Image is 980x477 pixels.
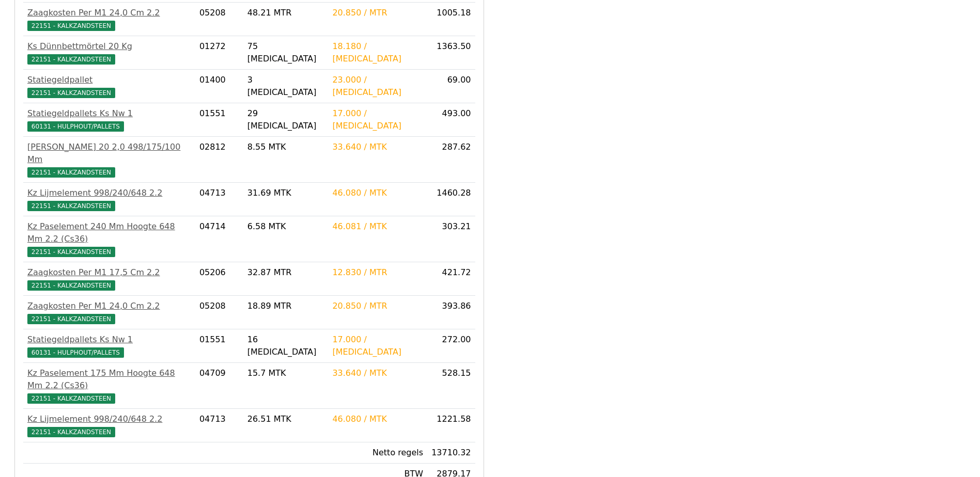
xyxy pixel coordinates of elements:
a: Zaagkosten Per M1 24,0 Cm 2.222151 - KALKZANDSTEEN [27,7,191,31]
span: 22151 - KALKZANDSTEEN [27,280,115,291]
a: Statiegeldpallets Ks Nw 160131 - HULPHOUT/PALLETS [27,333,191,358]
div: 6.58 MTK [247,220,324,233]
span: 22151 - KALKZANDSTEEN [27,167,115,178]
div: Kz Lijmelement 998/240/648 2.2 [27,187,191,199]
td: 04714 [195,216,243,262]
span: 22151 - KALKZANDSTEEN [27,314,115,324]
a: Statiegeldpallet22151 - KALKZANDSTEEN [27,74,191,99]
div: 75 [MEDICAL_DATA] [247,40,324,65]
div: 26.51 MTK [247,413,324,425]
div: 20.850 / MTR [332,7,423,19]
div: 18.180 / [MEDICAL_DATA] [332,40,423,65]
td: 04709 [195,363,243,409]
div: 12.830 / MTR [332,266,423,279]
div: Statiegeldpallets Ks Nw 1 [27,333,191,346]
span: 60131 - HULPHOUT/PALLETS [27,121,124,132]
div: 32.87 MTR [247,266,324,279]
a: Ks Dünnbettmörtel 20 Kg22151 - KALKZANDSTEEN [27,40,191,65]
div: Zaagkosten Per M1 24,0 Cm 2.2 [27,300,191,312]
div: 46.081 / MTK [332,220,423,233]
td: 69.00 [427,70,475,103]
a: [PERSON_NAME] 20 2,0 498/175/100 Mm22151 - KALKZANDSTEEN [27,141,191,178]
div: 17.000 / [MEDICAL_DATA] [332,333,423,358]
td: Netto regels [328,442,427,464]
div: 46.080 / MTK [332,413,423,425]
td: 01551 [195,329,243,363]
a: Kz Paselement 240 Mm Hoogte 648 Mm 2.2 (Cs36)22151 - KALKZANDSTEEN [27,220,191,258]
td: 493.00 [427,103,475,137]
div: 8.55 MTK [247,141,324,153]
div: 29 [MEDICAL_DATA] [247,107,324,132]
span: 22151 - KALKZANDSTEEN [27,201,115,211]
td: 528.15 [427,363,475,409]
div: 17.000 / [MEDICAL_DATA] [332,107,423,132]
div: 23.000 / [MEDICAL_DATA] [332,74,423,99]
a: Kz Lijmelement 998/240/648 2.222151 - KALKZANDSTEEN [27,187,191,212]
div: 33.640 / MTK [332,141,423,153]
td: 05206 [195,262,243,296]
td: 1460.28 [427,183,475,216]
td: 421.72 [427,262,475,296]
a: Statiegeldpallets Ks Nw 160131 - HULPHOUT/PALLETS [27,107,191,132]
a: Zaagkosten Per M1 24,0 Cm 2.222151 - KALKZANDSTEEN [27,300,191,325]
div: Kz Lijmelement 998/240/648 2.2 [27,413,191,425]
div: 3 [MEDICAL_DATA] [247,74,324,99]
div: 18.89 MTR [247,300,324,312]
td: 01400 [195,70,243,103]
div: 33.640 / MTK [332,367,423,379]
div: 20.850 / MTR [332,300,423,312]
div: Zaagkosten Per M1 17,5 Cm 2.2 [27,266,191,279]
td: 303.21 [427,216,475,262]
div: Statiegeldpallet [27,74,191,86]
div: Ks Dünnbettmörtel 20 Kg [27,40,191,53]
div: 46.080 / MTK [332,187,423,199]
a: Kz Paselement 175 Mm Hoogte 648 Mm 2.2 (Cs36)22151 - KALKZANDSTEEN [27,367,191,404]
td: 02812 [195,137,243,183]
td: 01272 [195,36,243,70]
td: 04713 [195,409,243,442]
div: Statiegeldpallets Ks Nw 1 [27,107,191,120]
td: 1363.50 [427,36,475,70]
div: Kz Paselement 175 Mm Hoogte 648 Mm 2.2 (Cs36) [27,367,191,392]
div: [PERSON_NAME] 20 2,0 498/175/100 Mm [27,141,191,166]
span: 22151 - KALKZANDSTEEN [27,21,115,31]
td: 1005.18 [427,3,475,36]
div: Kz Paselement 240 Mm Hoogte 648 Mm 2.2 (Cs36) [27,220,191,245]
span: 22151 - KALKZANDSTEEN [27,88,115,98]
span: 22151 - KALKZANDSTEEN [27,54,115,65]
td: 04713 [195,183,243,216]
div: 16 [MEDICAL_DATA] [247,333,324,358]
div: 31.69 MTK [247,187,324,199]
td: 05208 [195,3,243,36]
td: 05208 [195,296,243,329]
td: 1221.58 [427,409,475,442]
td: 13710.32 [427,442,475,464]
td: 287.62 [427,137,475,183]
a: Kz Lijmelement 998/240/648 2.222151 - KALKZANDSTEEN [27,413,191,438]
td: 272.00 [427,329,475,363]
div: 48.21 MTR [247,7,324,19]
a: Zaagkosten Per M1 17,5 Cm 2.222151 - KALKZANDSTEEN [27,266,191,291]
span: 22151 - KALKZANDSTEEN [27,427,115,437]
span: 22151 - KALKZANDSTEEN [27,393,115,404]
span: 60131 - HULPHOUT/PALLETS [27,347,124,358]
div: 15.7 MTK [247,367,324,379]
td: 393.86 [427,296,475,329]
td: 01551 [195,103,243,137]
div: Zaagkosten Per M1 24,0 Cm 2.2 [27,7,191,19]
span: 22151 - KALKZANDSTEEN [27,247,115,257]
